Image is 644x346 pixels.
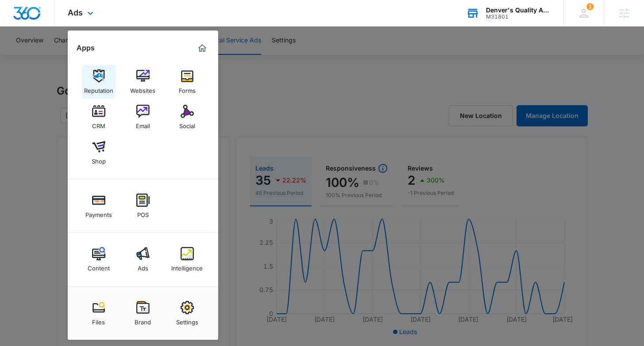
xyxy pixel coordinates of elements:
[170,65,204,99] a: Forms
[77,44,95,52] h2: Apps
[135,314,151,326] div: Brand
[179,83,196,94] div: Forms
[170,243,204,276] a: Intelligence
[138,260,148,272] div: Ads
[82,136,116,169] a: Shop
[137,207,149,218] div: POS
[586,3,594,10] div: notifications count
[82,243,116,276] a: Content
[586,3,594,10] span: 1
[82,297,116,330] a: Files
[84,83,113,94] div: Reputation
[82,65,116,99] a: Reputation
[92,314,105,326] div: Files
[126,100,160,134] a: Email
[126,189,160,223] a: POS
[195,41,209,55] a: Marketing 360® Dashboard
[82,189,116,223] a: Payments
[176,314,198,326] div: Settings
[92,153,106,165] div: Shop
[179,118,195,129] div: Social
[170,297,204,330] a: Settings
[171,260,203,272] div: Intelligence
[130,83,155,94] div: Websites
[126,297,160,330] a: Brand
[136,118,150,129] div: Email
[88,260,110,272] div: Content
[92,118,105,129] div: CRM
[85,207,112,218] div: Payments
[68,8,83,17] span: Ads
[170,100,204,134] a: Social
[126,65,160,99] a: Websites
[126,243,160,276] a: Ads
[486,7,551,14] div: account name
[486,14,551,20] div: account id
[82,100,116,134] a: CRM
